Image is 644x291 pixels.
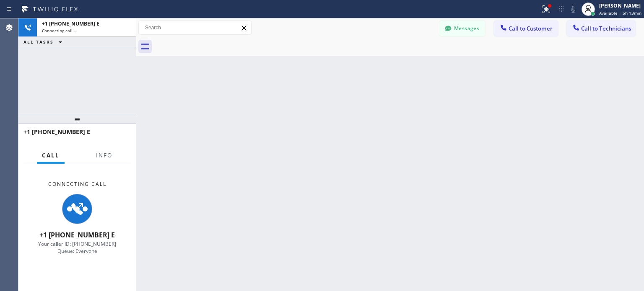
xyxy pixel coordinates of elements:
span: +1 [PHONE_NUMBER] E [42,20,99,27]
span: +1 [PHONE_NUMBER] E [39,230,115,239]
span: +1 [PHONE_NUMBER] E [23,128,90,136]
button: Call [37,147,65,164]
span: Call to Technicians [581,25,631,32]
span: Available | 5h 13min [599,10,641,16]
button: Call to Customer [494,21,558,36]
input: Search [139,21,251,34]
button: Messages [439,21,486,36]
button: Info [91,147,117,164]
span: ALL TASKS [23,39,54,45]
span: Call [42,152,60,159]
button: ALL TASKS [18,37,70,47]
span: Your caller ID: [PHONE_NUMBER] Queue: Everyone [38,240,116,255]
button: Mute [567,3,579,15]
span: Info [96,152,112,159]
div: [PERSON_NAME] [599,2,641,9]
span: Connecting Call [48,180,106,188]
button: Call to Technicians [566,21,636,36]
span: Call to Customer [509,25,553,32]
span: Connecting call… [42,28,76,33]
